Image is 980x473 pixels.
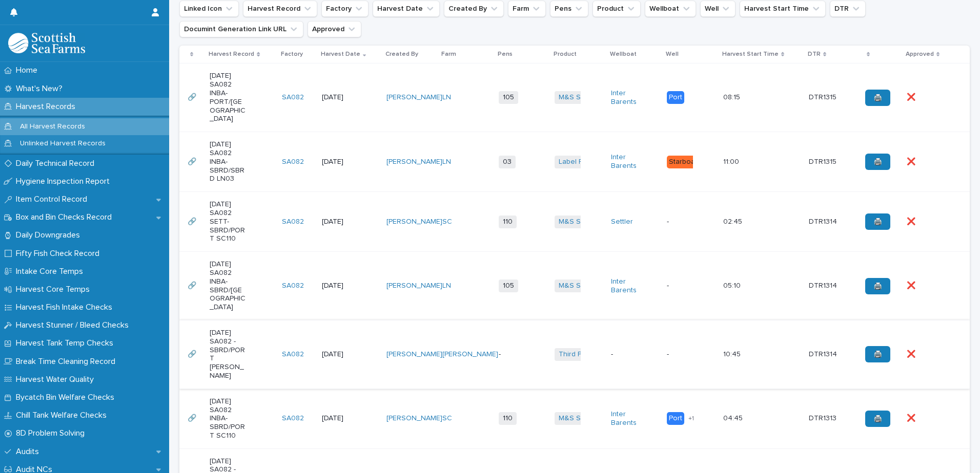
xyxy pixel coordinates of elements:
a: 🖨️ [865,154,890,170]
a: [PERSON_NAME] [442,350,498,359]
a: SA082 [282,158,304,166]
span: 🖨️ [873,283,882,290]
a: [PERSON_NAME] [386,350,442,359]
a: Inter Barents [611,89,647,106]
button: Approved [308,21,361,37]
p: Harvest Fish Intake Checks [12,303,120,312]
a: [PERSON_NAME] [386,218,442,226]
p: 10:45 [723,348,743,359]
tr: 🔗🔗 [DATE] SA082 INBA-SBRD/[GEOGRAPHIC_DATA]SA082 [DATE][PERSON_NAME] LN 105M&S Select Inter Baren... [179,252,970,320]
a: SA082 [282,414,304,423]
p: [DATE] [322,350,358,359]
a: 🖨️ [865,213,890,230]
img: mMrefqRFQpe26GRNOUkG [8,33,85,53]
div: Starboard [667,156,704,168]
p: Harvest Records [12,102,84,112]
a: 🖨️ [865,411,890,427]
p: [DATE] SA082 INBA-SBRD/SBRD LN03 [210,140,246,183]
p: ❌ [907,91,917,102]
div: Port [667,412,684,425]
p: Hygiene Inspection Report [12,177,118,186]
a: LN [442,158,451,166]
button: Factory [321,1,369,17]
a: 🖨️ [865,90,890,106]
p: All Harvest Records [12,122,93,131]
p: 🔗 [188,412,198,423]
p: - [667,282,703,290]
a: SA082 [282,218,304,226]
a: [PERSON_NAME] [386,158,442,166]
p: [DATE] [322,414,358,423]
p: DTR1315 [809,91,839,102]
p: Box and Bin Checks Record [12,212,120,222]
p: Daily Technical Record [12,159,103,168]
a: SC [442,218,452,226]
p: - [667,350,703,359]
p: 11:00 [723,156,741,166]
p: [DATE] [322,282,358,290]
p: ❌ [907,412,917,423]
a: [PERSON_NAME] [386,282,442,290]
p: DTR1314 [809,348,839,359]
p: Harvest Core Temps [12,285,98,294]
a: 🖨️ [865,346,890,362]
button: Harvest Date [373,1,440,17]
p: Harvest Stunner / Bleed Checks [12,320,137,330]
button: Product [593,1,641,17]
button: Well [700,1,736,17]
a: LN [442,282,451,290]
a: M&S Select [559,414,597,423]
a: SC [442,414,452,423]
span: 🖨️ [873,158,882,165]
a: [PERSON_NAME] [386,93,442,102]
p: DTR [808,49,821,60]
a: Inter Barents [611,277,647,295]
p: DTR1314 [809,216,839,226]
p: Item Control Record [12,195,95,204]
p: Harvest Water Quality [12,375,102,384]
p: Bycatch Bin Welfare Checks [12,393,122,402]
a: SA082 [282,350,304,359]
span: 🖨️ [873,415,882,422]
a: M&S Select [559,93,597,102]
p: [DATE] SA082 INBA-PORT/[GEOGRAPHIC_DATA] [210,72,246,123]
a: Label Rouge [559,158,601,166]
span: + 1 [688,416,694,422]
a: Inter Barents [611,410,647,427]
p: Home [12,66,46,75]
tr: 🔗🔗 [DATE] SA082 SETT-SBRD/PORT SC110SA082 [DATE][PERSON_NAME] SC 110M&S Select Settler -02:4502:4... [179,192,970,252]
p: [DATE] [322,93,358,102]
a: SA082 [282,93,304,102]
p: Chill Tank Welfare Checks [12,411,115,420]
a: Third Party Salmon [559,350,621,359]
tr: 🔗🔗 [DATE] SA082 INBA-PORT/[GEOGRAPHIC_DATA]SA082 [DATE][PERSON_NAME] LN 105M&S Select Inter Baren... [179,63,970,132]
a: LN [442,93,451,102]
p: 05:10 [723,279,743,290]
p: Wellboat [610,49,637,60]
span: 105 [499,91,518,104]
p: [DATE] SA082 SETT-SBRD/PORT SC110 [210,200,246,243]
a: [PERSON_NAME] [386,414,442,423]
p: [DATE] SA082 -SBRD/PORT [PERSON_NAME] [210,329,246,380]
a: M&S Select [559,282,597,290]
span: 🖨️ [873,94,882,101]
p: Harvest Start Time [722,49,779,60]
span: 🖨️ [873,218,882,225]
p: [DATE] SA082 INBA-SBRD/PORT SC110 [210,397,246,440]
p: Daily Downgrades [12,230,88,240]
p: DTR1314 [809,279,839,290]
span: 110 [499,216,517,228]
p: Harvest Record [209,49,254,60]
p: Harvest Tank Temp Checks [12,338,121,348]
button: Pens [550,1,588,17]
span: 03 [499,156,516,168]
a: Inter Barents [611,153,647,170]
button: DTR [830,1,866,17]
p: Product [554,49,577,60]
p: Intake Core Temps [12,267,91,276]
p: 🔗 [188,91,198,102]
p: DTR1313 [809,412,839,423]
p: Approved [906,49,934,60]
p: Unlinked Harvest Records [12,139,114,148]
p: - [611,350,647,359]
